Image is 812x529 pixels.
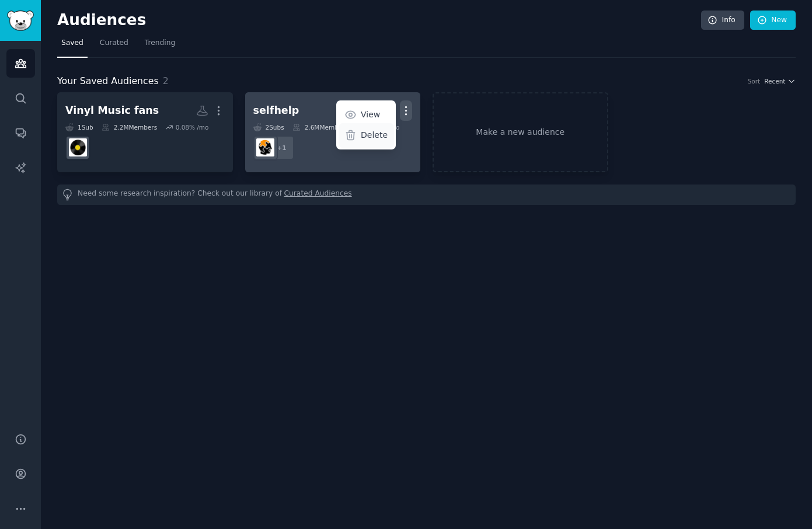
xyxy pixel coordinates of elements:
[7,11,34,31] img: GummySearch logo
[57,11,701,30] h2: Audiences
[163,75,169,86] span: 2
[361,109,380,121] p: View
[270,135,294,160] div: + 1
[292,123,348,131] div: 2.6M Members
[57,185,796,205] div: Need some research inspiration? Check out our library of
[764,77,796,85] button: Recent
[256,138,274,156] img: selfhelp
[284,189,352,201] a: Curated Audiences
[57,92,233,172] a: Vinyl Music fans1Sub2.2MMembers0.08% /movinyl
[57,34,88,58] a: Saved
[361,129,388,141] p: Delete
[102,123,157,131] div: 2.2M Members
[65,123,93,131] div: 1 Sub
[100,38,128,48] span: Curated
[750,11,796,30] a: New
[145,38,175,48] span: Trending
[433,92,608,172] a: Make a new audience
[748,77,761,85] div: Sort
[253,123,284,131] div: 2 Sub s
[339,103,394,127] a: View
[253,103,299,118] div: selfhelp
[96,34,133,58] a: Curated
[245,92,421,172] a: selfhelpViewDelete2Subs2.6MMembers1.32% /mo+1selfhelp
[176,123,209,131] div: 0.08 % /mo
[69,138,87,156] img: vinyl
[141,34,179,58] a: Trending
[701,11,744,30] a: Info
[57,74,159,89] span: Your Saved Audiences
[61,38,83,48] span: Saved
[764,77,785,85] span: Recent
[65,103,159,118] div: Vinyl Music fans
